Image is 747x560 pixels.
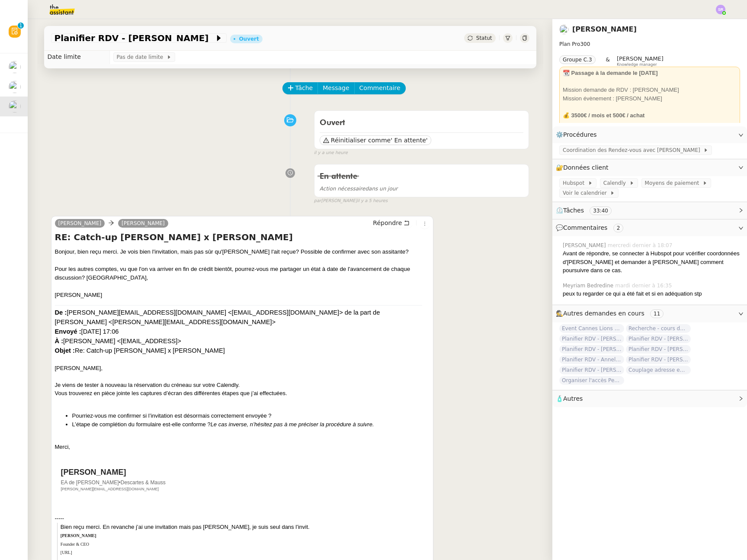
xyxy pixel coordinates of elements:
[626,335,691,343] span: Planifier RDV - [PERSON_NAME]
[552,219,747,236] div: 💬Commentaires 2
[556,395,583,402] span: 🧴
[617,55,664,62] span: [PERSON_NAME]
[314,197,321,205] span: par
[556,130,601,140] span: ⚙️
[613,224,624,232] nz-tag: 2
[563,94,737,103] div: Mission évènement : [PERSON_NAME]
[314,197,388,205] small: [PERSON_NAME]
[580,41,590,47] span: 300
[716,5,725,14] img: svg
[556,207,619,214] span: ⏲️
[556,310,667,317] span: 🕵️
[617,55,664,67] app-user-label: Knowledge manager
[373,219,402,227] span: Répondre
[359,83,401,93] span: Commentaire
[61,480,166,486] span: EA de [PERSON_NAME]
[626,345,691,354] span: Planifier RDV - [PERSON_NAME]
[626,324,691,333] span: Recherche - cours de piano adulte
[563,131,597,138] span: Procédures
[55,265,430,282] div: Pour les autres comptes, vu que l'on va arriver en fin de crédit bientôt, pourrez-vous me partage...
[590,206,612,215] nz-tag: 33:40
[572,25,637,33] a: [PERSON_NAME]
[55,443,430,451] div: Merci,
[119,480,121,486] span: •
[559,335,624,343] span: Planifier RDV - [PERSON_NAME]
[282,82,318,94] button: Tâche
[9,81,21,93] img: users%2FcRgg4TJXLQWrBH1iwK9wYfCha1e2%2Favatar%2Fc9d2fa25-7b78-4dd4-b0f3-ccfa08be62e5
[563,146,703,154] span: Coordination des Rendez-vous avec [PERSON_NAME]
[55,248,430,256] div: Bonjour, bien reçu merci. Je vois bien l'invitation, mais pas sûr qu'[PERSON_NAME] l'ait reçue? P...
[563,224,607,231] span: Commentaires
[117,53,167,61] span: Pas de date limite
[552,390,747,407] div: 🧴Autres
[320,186,398,192] span: dans un jour
[72,412,430,420] li: Pourriez-vous me confirmer si l’invitation est désormais correctement envoyée ?
[552,159,747,176] div: 🔐Données client
[645,179,702,187] span: Moyens de paiement
[55,34,215,42] span: Planifier RDV - [PERSON_NAME]
[211,421,374,428] em: Le cas inverse, n’hésitez pas à me préciser la procédure à suivre.
[563,310,644,317] span: Autres demandes en cours
[391,136,427,145] span: ' En attente'
[239,36,259,42] div: Ouvert
[563,249,740,275] div: Avant de répondre, se connecter à Hubspot pour vcérifier coordonnées d'[PERSON_NAME] et demander ...
[476,35,492,41] span: Statut
[556,224,627,231] span: 💬
[563,290,740,298] div: peux tu regarder ce qui a été fait et si en adéquation stp
[55,309,380,354] font: [PERSON_NAME][EMAIL_ADDRESS][DOMAIN_NAME] <[EMAIL_ADDRESS][DOMAIN_NAME]> de la part de [PERSON_NA...
[626,355,691,364] span: Planifier RDV - [PERSON_NAME]
[61,550,72,555] span: [URL]
[626,366,691,374] span: Couplage adresse en marque blanche
[552,202,747,219] div: ⏲️Tâches 33:40
[331,136,391,145] span: Réinitialiser comme
[61,487,159,491] a: [PERSON_NAME][EMAIL_ADDRESS][DOMAIN_NAME]
[55,364,430,373] div: [PERSON_NAME],
[559,355,624,364] span: Planifier RDV - Anneleen
[563,179,588,187] span: Hubspot
[61,533,96,538] b: [PERSON_NAME]
[552,126,747,143] div: ⚙️Procédures
[55,338,64,344] b: À :
[55,389,430,398] div: Vous trouverez en pièce jointe les captures d’écran des différentes étapes que j’ai effectuées.
[121,480,166,486] span: Descartes & Mauss
[55,347,75,354] b: Objet :
[61,468,166,476] h2: [PERSON_NAME]
[320,173,357,180] span: En attente
[55,328,81,335] b: Envoyé :
[19,23,22,30] p: 1
[55,514,430,523] div: -----
[314,149,348,157] span: il y a une heure
[615,282,673,290] span: mardi dernier à 16:35
[122,220,165,226] span: [PERSON_NAME]
[559,324,624,333] span: Event Cannes Lions 2026
[552,305,747,322] div: 🕵️Autres demandes en cours 11
[559,366,624,374] span: Planifier RDV - [PERSON_NAME]
[55,231,430,243] h4: RE: Catch-up [PERSON_NAME] x [PERSON_NAME]
[608,241,674,249] span: mercredi dernier à 18:07
[55,219,105,227] a: [PERSON_NAME]
[559,41,580,47] span: Plan Pro
[72,420,430,429] li: L’étape de complétion du formulaire est-elle conforme ?
[55,291,430,299] div: [PERSON_NAME]
[9,61,21,73] img: users%2FcRgg4TJXLQWrBH1iwK9wYfCha1e2%2Favatar%2Fc9d2fa25-7b78-4dd4-b0f3-ccfa08be62e5
[61,542,89,547] span: Founder & CEO
[556,163,612,173] span: 🔐
[370,218,413,228] button: Répondre
[563,112,644,119] strong: 💰 3500€ / mois et 500€ / achat
[559,25,569,34] img: users%2FpftfpH3HWzRMeZpe6E7kXDgO5SJ3%2Favatar%2Fa3cc7090-f8ed-4df9-82e0-3c63ac65f9dd
[320,119,345,127] span: Ouvert
[563,241,608,249] span: [PERSON_NAME]
[317,82,354,94] button: Message
[617,62,657,67] span: Knowledge manager
[563,70,658,76] strong: 📆 Passage à la demande le [DATE]
[18,23,24,29] nz-badge-sup: 1
[559,345,624,354] span: Planifier RDV - [PERSON_NAME]
[559,55,596,64] nz-tag: Groupe C.3
[55,309,67,316] b: De :
[44,50,110,64] td: Date limite
[559,376,624,385] span: Organiser l'accès Pennylane sur CCAG
[295,83,313,93] span: Tâche
[563,282,615,290] span: Meyriam Bedredine
[563,395,583,402] span: Autres
[563,86,737,94] div: Mission demande de RDV : [PERSON_NAME]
